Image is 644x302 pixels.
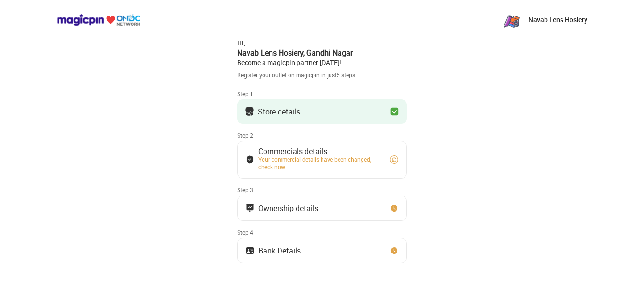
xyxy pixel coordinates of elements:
[237,71,407,79] div: Register your outlet on magicpin in just 5 steps
[237,38,407,67] div: Hi, Become a magicpin partner [DATE]!
[389,246,399,255] img: clock_icon_new.67dbf243.svg
[237,196,407,221] button: Ownership details
[389,204,399,213] img: clock_icon_new.67dbf243.svg
[245,155,255,164] img: bank_details_tick.fdc3558c.svg
[237,99,407,124] button: Store details
[245,107,254,116] img: storeIcon.9b1f7264.svg
[390,107,399,116] img: checkbox_green.749048da.svg
[237,90,407,98] div: Step 1
[502,10,521,29] img: zN8eeJ7_1yFC7u6ROh_yaNnuSMByXp4ytvKet0ObAKR-3G77a2RQhNqTzPi8_o_OMQ7Yu_PgX43RpeKyGayj_rdr-Pw
[245,246,255,255] img: ownership_icon.37569ceb.svg
[258,155,381,171] div: Your commercial details have been changed, check now
[528,15,587,24] p: Navab Lens Hosiery
[245,204,255,213] img: commercials_icon.983f7837.svg
[237,229,407,236] div: Step 4
[237,141,407,179] button: Commercials detailsYour commercial details have been changed, check now
[258,149,381,154] div: Commercials details
[237,186,407,194] div: Step 3
[258,248,301,253] div: Bank Details
[237,131,407,139] div: Step 2
[258,109,300,114] div: Store details
[237,238,407,263] button: Bank Details
[258,206,318,211] div: Ownership details
[57,14,140,26] img: ondc-logo-new-small.8a59708e.svg
[237,48,407,58] div: Navab Lens Hosiery , Gandhi Nagar
[389,155,399,164] img: refresh_circle.10b5a287.svg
